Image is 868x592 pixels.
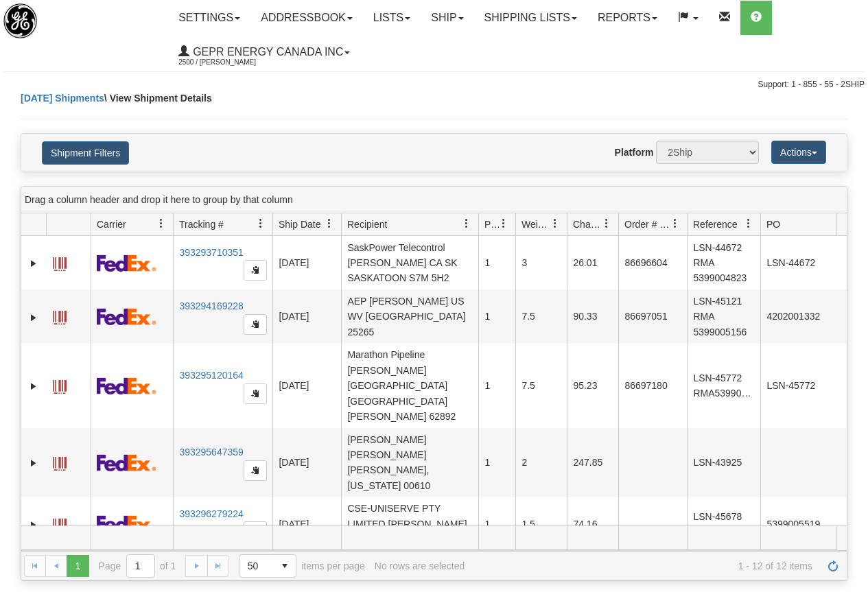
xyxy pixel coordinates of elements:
[179,370,243,381] a: 393295120164
[587,1,668,35] a: Reports
[244,460,267,481] button: Copy to clipboard
[27,456,40,470] a: Expand
[248,559,266,573] span: 50
[664,212,687,235] a: Order # / Ship Request # filter column settings
[53,374,67,396] a: Label
[567,236,618,289] td: 26.01
[478,213,515,236] th: Press ctrl + space to group
[478,497,515,551] td: 1
[687,289,760,343] td: LSN-45121 RMA 5399005156
[179,247,243,258] a: 393293710351
[347,217,387,231] span: Recipient
[515,344,567,428] td: 7.5
[478,289,515,343] td: 1
[375,560,465,571] div: No rows are selected
[274,555,296,577] span: select
[168,1,250,35] a: Settings
[318,212,341,235] a: Ship Date filter column settings
[515,236,567,289] td: 3
[567,497,618,551] td: 74.16
[760,213,852,236] th: Press ctrl + space to group
[97,454,156,471] img: 2 - FedEx Express®
[244,314,267,335] button: Copy to clipboard
[272,289,341,343] td: [DATE]
[249,212,272,235] a: Tracking # filter column settings
[27,379,40,393] a: Expand
[91,213,173,236] th: Press ctrl + space to group
[67,555,89,577] span: Page 1
[244,383,267,404] button: Copy to clipboard
[3,79,865,91] div: Support: 1 - 855 - 55 - 2SHIP
[822,555,844,577] a: Refresh
[272,428,341,497] td: [DATE]
[567,428,618,497] td: 247.85
[421,1,473,35] a: Ship
[478,236,515,289] td: 1
[484,217,499,231] span: Packages
[760,236,852,289] td: LSN-44672
[42,141,129,165] button: Shipment Filters
[760,289,852,343] td: 4202001332
[341,213,478,236] th: Press ctrl + space to group
[173,213,272,236] th: Press ctrl + space to group
[189,46,343,58] span: GEPR Energy Canada Inc
[21,187,847,213] div: grid grouping header
[27,257,40,270] a: Expand
[53,512,67,534] a: Label
[687,428,760,497] td: LSN-43925
[178,56,281,69] span: 2500 / [PERSON_NAME]
[127,555,154,577] input: Page 1
[272,213,341,236] th: Press ctrl + space to group
[618,236,687,289] td: 86696604
[244,260,267,281] button: Copy to clipboard
[27,518,40,532] a: Expand
[272,497,341,551] td: [DATE]
[244,521,267,542] button: Copy to clipboard
[624,217,670,231] span: Order # / Ship Request #
[53,305,67,327] a: Label
[21,93,104,104] a: [DATE] Shipments
[478,344,515,428] td: 1
[760,344,852,428] td: LSN-45772
[341,289,478,343] td: AEP [PERSON_NAME] US WV [GEOGRAPHIC_DATA] 25265
[53,251,67,273] a: Label
[179,447,243,458] a: 393295647359
[97,515,156,532] img: 2 - FedEx Express®
[766,217,780,231] span: PO
[567,289,618,343] td: 90.33
[693,217,738,231] span: Reference
[3,3,37,38] img: logo2500.jpg
[515,289,567,343] td: 7.5
[97,308,156,325] img: 2 - FedEx Express®
[687,497,760,551] td: LSN-45678 RMA
[492,212,515,235] a: Packages filter column settings
[828,212,852,235] a: PO filter column settings
[168,35,360,69] a: GEPR Energy Canada Inc 2500 / [PERSON_NAME]
[687,213,760,236] th: Press ctrl + space to group
[618,289,687,343] td: 86697051
[771,141,826,164] button: Actions
[515,213,567,236] th: Press ctrl + space to group
[97,217,126,231] span: Carrier
[687,236,760,289] td: LSN-44672 RMA 5399004823
[618,344,687,428] td: 86697180
[515,497,567,551] td: 1.5
[760,497,852,551] td: 5399005519
[341,428,478,497] td: [PERSON_NAME] [PERSON_NAME] [PERSON_NAME], [US_STATE] 00610
[341,344,478,428] td: Marathon Pipeline [PERSON_NAME] [GEOGRAPHIC_DATA] [GEOGRAPHIC_DATA] [PERSON_NAME] 62892
[97,377,156,394] img: 2 - FedEx Express®
[250,1,363,35] a: Addressbook
[474,560,812,571] span: 1 - 12 of 12 items
[179,508,243,519] a: 393296279224
[150,212,173,235] a: Carrier filter column settings
[573,217,602,231] span: Charge
[27,311,40,324] a: Expand
[687,344,760,428] td: LSN-45772 RMA5399005582
[455,212,478,235] a: Recipient filter column settings
[363,1,421,35] a: Lists
[521,217,550,231] span: Weight
[478,428,515,497] td: 1
[618,213,687,236] th: Press ctrl + space to group
[179,300,243,311] a: 393294169228
[179,217,224,231] span: Tracking #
